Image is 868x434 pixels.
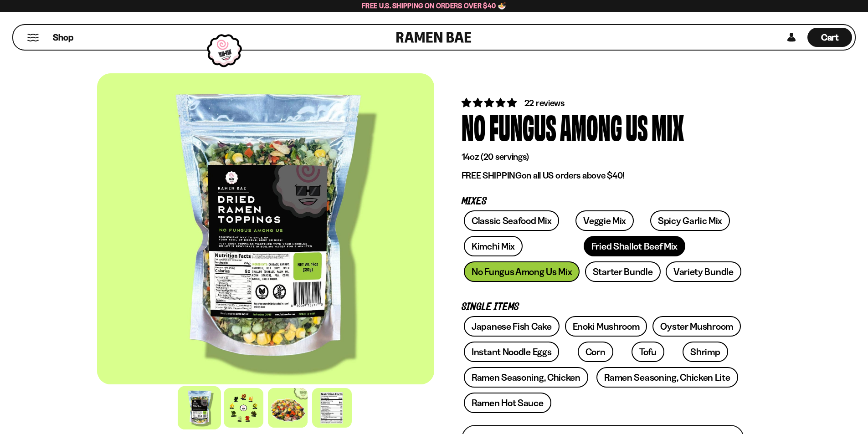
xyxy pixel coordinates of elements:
a: Enoki Mushroom [565,316,647,337]
p: on all US orders above $40! [462,170,744,181]
div: No [462,109,486,143]
a: Fried Shallot Beef Mix [584,236,685,256]
a: Ramen Seasoning, Chicken [464,367,588,388]
a: Kimchi Mix [464,236,523,256]
div: Us [626,109,648,143]
span: Cart [821,32,839,43]
p: Single Items [462,303,744,311]
a: Shrimp [683,342,728,362]
a: Variety Bundle [666,261,741,282]
a: Spicy Garlic Mix [650,210,730,231]
a: Japanese Fish Cake [464,316,560,337]
div: Fungus [489,109,556,143]
a: Corn [578,342,613,362]
a: Tofu [632,342,664,362]
div: Among [560,109,622,143]
a: Starter Bundle [585,261,661,282]
a: Oyster Mushroom [652,316,741,337]
div: Mix [652,109,684,143]
a: Ramen Hot Sauce [464,393,551,413]
a: Instant Noodle Eggs [464,342,559,362]
a: Shop [53,28,73,47]
strong: FREE SHIPPING [462,170,522,181]
span: Free U.S. Shipping on Orders over $40 🍜 [362,1,506,10]
div: Cart [807,25,852,50]
button: Mobile Menu Trigger [27,34,39,41]
span: 22 reviews [524,97,565,108]
span: Shop [53,31,73,44]
span: 4.82 stars [462,97,519,108]
p: 14oz (20 servings) [462,151,744,163]
a: Classic Seafood Mix [464,210,559,231]
a: Veggie Mix [575,210,634,231]
a: Ramen Seasoning, Chicken Lite [596,367,738,388]
p: Mixes [462,197,744,206]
